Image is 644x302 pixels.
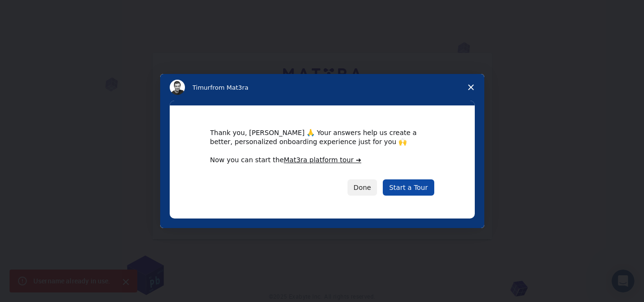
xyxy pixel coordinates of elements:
img: Profile image for Timur [170,80,185,95]
span: from Mat3ra [210,84,248,91]
a: Mat3ra platform tour ➜ [284,156,361,164]
div: Thank you, [PERSON_NAME] 🙏 Your answers help us create a better, personalized onboarding experien... [210,128,434,146]
button: Done [348,179,378,196]
a: Start a Tour [383,179,434,196]
div: Now you can start the [210,156,434,165]
span: Timur [193,84,210,91]
span: Support [19,7,53,15]
span: Close survey [458,74,484,101]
